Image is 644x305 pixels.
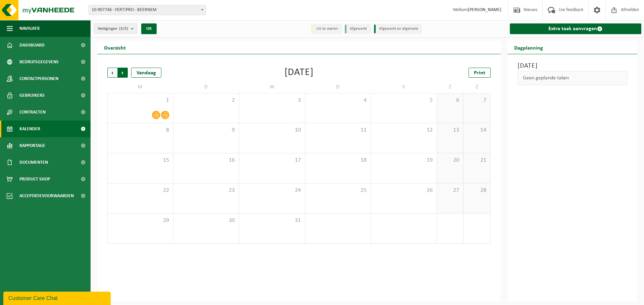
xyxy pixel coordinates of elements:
[19,137,45,154] span: Rapportage
[98,24,128,34] span: Vestigingen
[19,70,58,87] span: Contactpersonen
[177,157,236,164] span: 16
[111,97,170,104] span: 1
[309,97,368,104] span: 4
[371,81,437,93] td: V
[243,97,302,104] span: 3
[19,187,74,204] span: Acceptatievoorwaarden
[177,97,236,104] span: 2
[243,127,302,134] span: 10
[311,24,341,33] li: Uit te voeren
[440,157,460,164] span: 20
[111,217,170,224] span: 29
[107,68,117,78] span: Vorige
[374,187,433,194] span: 26
[309,187,368,194] span: 25
[118,68,128,78] span: Volgende
[507,41,550,54] h2: Dagplanning
[177,127,236,134] span: 9
[111,127,170,134] span: 8
[309,127,368,134] span: 11
[19,171,50,187] span: Product Shop
[440,187,460,194] span: 27
[111,187,170,194] span: 22
[177,217,236,224] span: 30
[243,157,302,164] span: 17
[239,81,305,93] td: W
[89,5,206,15] span: 10-907746 - FERTIPRO - BEERNEM
[19,104,46,121] span: Contracten
[97,41,132,54] h2: Overzicht
[440,127,460,134] span: 13
[19,20,40,37] span: Navigatie
[89,5,206,15] span: 10-907746 - FERTIPRO - BEERNEM
[518,61,628,71] h3: [DATE]
[243,187,302,194] span: 24
[19,87,45,104] span: Gebruikers
[345,24,371,33] li: Afgewerkt
[469,68,491,78] a: Print
[173,81,239,93] td: D
[374,24,422,33] li: Afgewerkt en afgemeld
[3,290,112,305] iframe: chat widget
[374,127,433,134] span: 12
[119,26,128,31] count: (3/3)
[131,68,161,78] div: Vandaag
[309,157,368,164] span: 18
[19,121,40,137] span: Kalender
[19,37,45,54] span: Dashboard
[94,23,137,33] button: Vestigingen(3/3)
[107,81,173,93] td: M
[374,157,433,164] span: 19
[464,81,490,93] td: Z
[467,127,487,134] span: 14
[141,23,157,34] button: OK
[177,187,236,194] span: 23
[440,97,460,104] span: 6
[467,187,487,194] span: 28
[19,154,48,171] span: Documenten
[474,70,485,76] span: Print
[467,97,487,104] span: 7
[518,71,628,85] div: Geen geplande taken
[284,68,314,78] div: [DATE]
[467,157,487,164] span: 21
[305,81,371,93] td: D
[374,97,433,104] span: 5
[111,157,170,164] span: 15
[510,23,642,34] a: Extra taak aanvragen
[468,7,501,12] strong: [PERSON_NAME]
[19,54,59,70] span: Bedrijfsgegevens
[437,81,464,93] td: Z
[243,217,302,224] span: 31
